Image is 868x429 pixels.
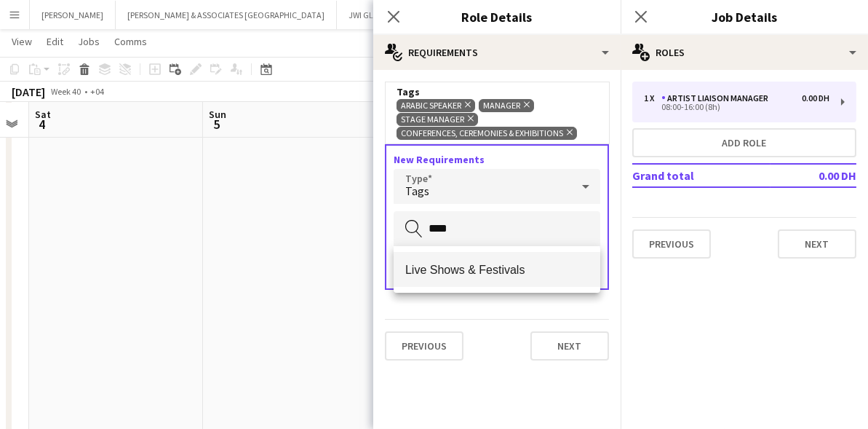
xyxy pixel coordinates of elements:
[530,331,609,361] button: Next
[401,100,461,111] span: Arabic Speaker
[90,86,104,97] div: +04
[632,128,856,157] button: Add role
[78,35,100,48] span: Jobs
[397,85,597,98] div: Tags
[337,1,407,29] button: JWI GLOBAL
[632,164,771,187] td: Grand total
[12,84,45,99] div: [DATE]
[6,32,38,51] a: View
[41,32,69,51] a: Edit
[394,153,600,166] h3: New Requirements
[385,331,463,361] button: Previous
[644,103,829,111] div: 08:00-16:00 (8h)
[114,35,147,48] span: Comms
[621,35,868,70] div: Roles
[778,229,856,259] button: Next
[116,1,337,29] button: [PERSON_NAME] & ASSOCIATES [GEOGRAPHIC_DATA]
[802,93,829,103] div: 0.00 DH
[30,1,116,29] button: [PERSON_NAME]
[644,93,661,103] div: 1 x
[771,164,856,187] td: 0.00 DH
[12,35,32,48] span: View
[401,127,563,139] span: Conferences, Ceremonies & Exhibitions
[47,35,63,48] span: Edit
[621,7,868,26] h3: Job Details
[661,93,774,103] div: Artist Liaison Manager
[72,32,105,51] a: Jobs
[207,116,226,133] span: 5
[405,184,429,198] span: Tags
[33,116,51,133] span: 4
[108,32,153,51] a: Comms
[373,35,621,70] div: Requirements
[405,263,589,277] span: Live Shows & Festivals
[209,108,226,121] span: Sun
[483,100,520,111] span: Manager
[48,86,84,97] span: Week 40
[401,114,464,125] span: Stage Manager
[35,108,51,121] span: Sat
[373,7,621,26] h3: Role Details
[632,229,711,259] button: Previous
